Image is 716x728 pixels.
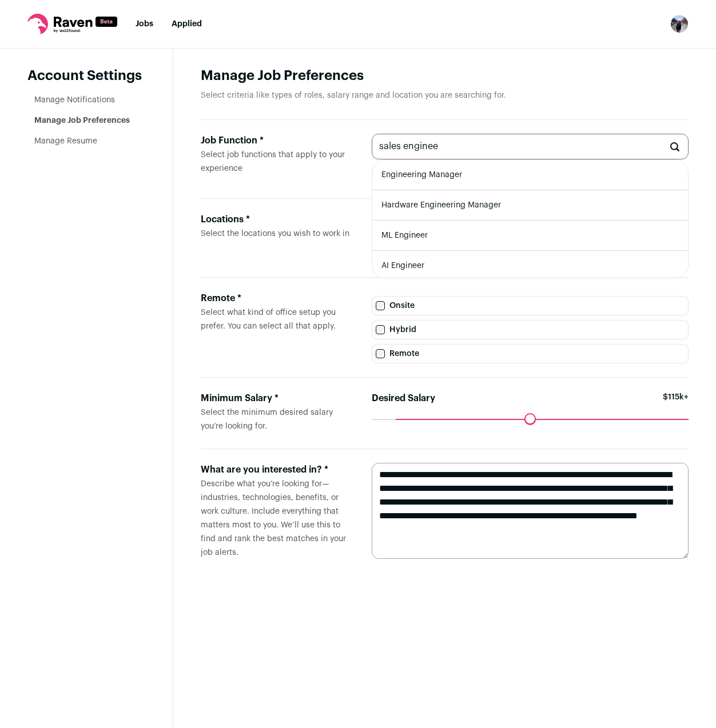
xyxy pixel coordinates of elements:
[372,251,688,281] li: AI Engineer
[34,137,97,145] a: Manage Resume
[136,20,153,28] a: Jobs
[372,391,435,405] label: Desired Salary
[201,480,346,557] span: Describe what you’re looking for—industries, technologies, benefits, or work culture. Include eve...
[670,15,689,33] img: 19303013-medium_jpg
[372,344,689,363] label: Remote
[372,296,689,315] label: Onsite
[201,309,336,330] span: Select what kind of office setup you prefer. You can select all that apply.
[376,325,385,334] input: Hybrid
[376,301,385,310] input: Onsite
[201,230,349,238] span: Select the locations you wish to work in
[372,190,688,221] li: Hardware Engineering Manager
[201,213,353,226] div: Locations *
[201,463,353,477] div: What are you interested in? *
[372,320,689,339] label: Hybrid
[376,349,385,358] input: Remote
[201,151,345,173] span: Select job functions that apply to your experience
[670,15,689,33] button: Open dropdown
[34,96,115,104] a: Manage Notifications
[201,134,353,147] div: Job Function *
[372,160,688,190] li: Engineering Manager
[201,67,689,85] h1: Manage Job Preferences
[201,90,689,101] p: Select criteria like types of roles, salary range and location you are searching for.
[663,391,689,419] span: $115k+
[172,20,202,28] a: Applied
[372,221,688,251] li: ML Engineer
[372,134,689,159] input: Job Function
[34,117,130,125] a: Manage Job Preferences
[201,391,353,405] div: Minimum Salary *
[201,409,333,430] span: Select the minimum desired salary you’re looking for.
[27,67,145,85] header: Account Settings
[201,291,353,305] div: Remote *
